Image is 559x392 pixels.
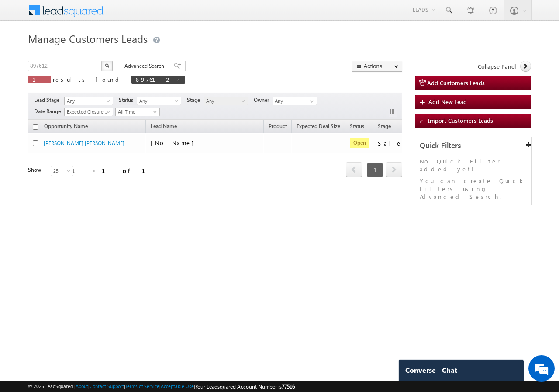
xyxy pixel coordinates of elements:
[367,163,383,177] span: 1
[137,97,181,105] a: Any
[90,383,124,389] a: Contact Support
[32,76,46,83] span: 1
[40,121,92,133] a: Opportunity Name
[116,108,157,116] span: All Time
[420,177,527,201] p: You can create Quick Filters using Advanced Search.
[65,108,110,116] span: Expected Closure Date
[273,97,317,105] input: Type to Search
[378,139,439,147] div: Sale Marked
[28,166,44,174] div: Show
[305,97,316,106] a: Show All Items
[51,166,73,176] a: 25
[428,117,493,124] span: Import Customers Leads
[28,382,295,391] span: © 2025 LeadSquared | | | | |
[405,366,457,374] span: Converse - Chat
[378,123,391,129] span: Stage
[204,97,248,105] a: Any
[373,121,395,133] a: Stage
[420,157,527,173] p: No Quick Filter added yet!
[346,163,362,177] a: prev
[204,97,245,105] span: Any
[478,62,516,70] span: Collapse Panel
[53,76,122,83] span: results found
[297,123,340,129] span: Expected Deal Size
[28,31,148,45] span: Manage Customers Leads
[352,61,402,72] button: Actions
[34,96,63,104] span: Lead Stage
[282,383,295,390] span: 77516
[386,162,402,177] span: next
[346,162,362,177] span: prev
[254,96,273,104] span: Owner
[269,123,287,129] span: Product
[119,96,137,104] span: Status
[44,140,124,146] a: [PERSON_NAME] [PERSON_NAME]
[146,121,181,133] span: Lead Name
[136,76,172,83] span: 897612
[415,137,531,154] div: Quick Filters
[72,166,156,176] div: 1 - 1 of 1
[428,98,467,105] span: Add New Lead
[137,97,179,105] span: Any
[51,167,74,175] span: 25
[345,121,369,133] a: Status
[124,62,167,70] span: Advanced Search
[386,163,402,177] a: next
[76,383,88,389] a: About
[427,79,485,87] span: Add Customers Leads
[125,383,159,389] a: Terms of Service
[44,123,88,129] span: Opportunity Name
[34,108,64,115] span: Date Range
[292,121,345,133] a: Expected Deal Size
[33,124,38,130] input: Check all records
[161,383,194,389] a: Acceptable Use
[65,97,110,105] span: Any
[195,383,295,390] span: Your Leadsquared Account Number is
[187,96,204,104] span: Stage
[115,108,160,116] a: All Time
[350,138,369,148] span: Open
[151,139,198,146] span: [No Name]
[64,108,113,116] a: Expected Closure Date
[105,63,109,68] img: Search
[64,97,113,105] a: Any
